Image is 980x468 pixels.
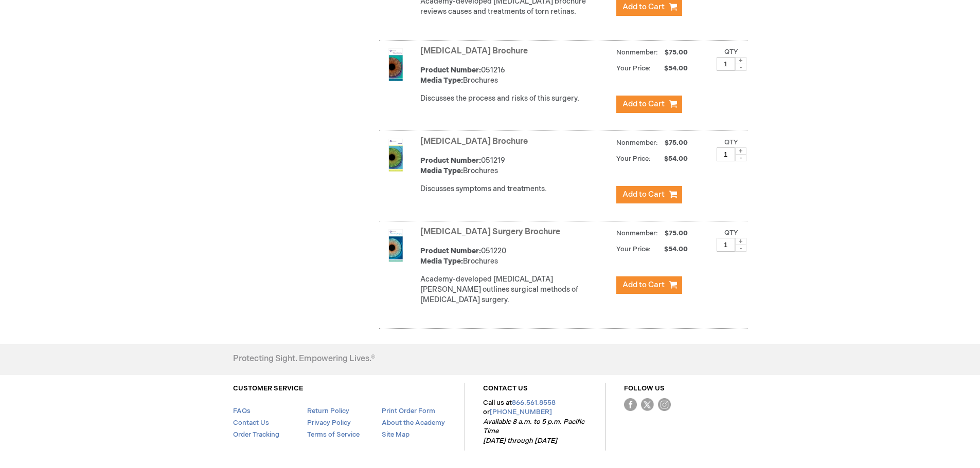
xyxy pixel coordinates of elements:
[233,430,279,439] a: Order Tracking
[663,48,689,57] span: $75.00
[307,430,360,439] a: Terms of Service
[420,274,611,305] div: Academy-developed [MEDICAL_DATA] [PERSON_NAME] outlines surgical methods of [MEDICAL_DATA] surgery.
[622,2,665,12] span: Add to Cart
[512,399,556,407] a: 866.561.8558
[420,46,528,56] a: [MEDICAL_DATA] Brochure
[420,93,611,104] p: Discusses the process and risks of this surgery.
[624,384,665,392] a: FOLLOW US
[616,64,651,72] strong: Your Price:
[420,156,481,165] strong: Product Number:
[717,147,735,161] input: Qty
[652,64,689,72] span: $54.00
[420,137,528,146] a: [MEDICAL_DATA] Brochure
[658,398,671,411] img: instagram
[382,430,409,439] a: Site Map
[420,184,611,194] div: Discusses symptoms and treatments.
[382,407,435,415] a: Print Order Form
[483,398,587,446] p: Call us at or
[420,247,481,255] strong: Product Number:
[622,280,665,290] span: Add to Cart
[652,155,689,163] span: $54.00
[616,276,682,294] button: Add to Cart
[616,155,651,163] strong: Your Price:
[641,398,654,411] img: Twitter
[420,246,611,267] div: 051220 Brochures
[717,238,735,252] input: Qty
[624,398,637,411] img: Facebook
[483,418,584,445] em: Available 8 a.m. to 5 p.m. Pacific Time [DATE] through [DATE]
[420,156,611,176] div: 051219 Brochures
[616,137,658,149] strong: Nonmember:
[724,48,738,56] label: Qty
[233,407,251,415] a: FAQs
[233,384,303,392] a: CUSTOMER SERVICE
[663,229,689,237] span: $75.00
[233,354,375,364] h4: Protecting Sight. Empowering Lives.®
[382,419,445,427] a: About the Academy
[483,384,528,392] a: CONTACT US
[420,65,611,86] div: 051216 Brochures
[233,419,269,427] a: Contact Us
[616,245,651,253] strong: Your Price:
[663,139,689,147] span: $75.00
[724,138,738,146] label: Qty
[420,166,463,175] strong: Media Type:
[616,46,658,59] strong: Nonmember:
[420,227,560,237] a: [MEDICAL_DATA] Surgery Brochure
[717,57,735,71] input: Qty
[622,99,665,109] span: Add to Cart
[724,229,738,237] label: Qty
[420,66,481,74] strong: Product Number:
[652,245,689,253] span: $54.00
[622,190,665,199] span: Add to Cart
[420,257,463,266] strong: Media Type:
[307,419,351,427] a: Privacy Policy
[616,227,658,240] strong: Nonmember:
[379,139,412,172] img: Uveitis Brochure
[379,229,412,262] img: Vitrectomy Surgery Brochure
[307,407,349,415] a: Return Policy
[379,48,412,81] img: Trabeculectomy Brochure
[490,408,552,416] a: [PHONE_NUMBER]
[616,96,682,113] button: Add to Cart
[420,76,463,85] strong: Media Type:
[616,186,682,203] button: Add to Cart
